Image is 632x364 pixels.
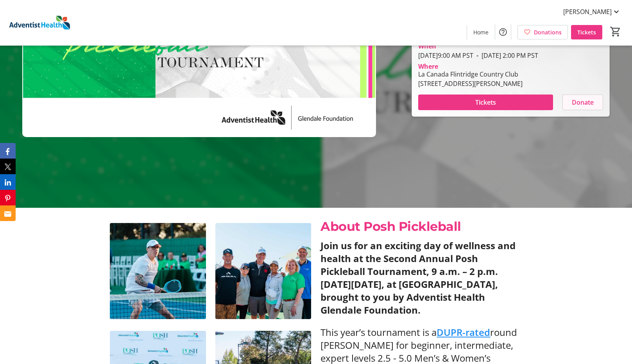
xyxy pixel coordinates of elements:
div: La Canada Flintridge Country Club [418,70,523,79]
span: Tickets [475,98,496,107]
div: [STREET_ADDRESS][PERSON_NAME] [418,79,523,88]
span: Tickets [577,28,596,36]
span: Donations [534,28,562,36]
p: About Posh Pickleball [320,217,522,236]
span: [DATE] 2:00 PM PST [473,51,538,60]
span: [PERSON_NAME] [563,7,612,16]
div: When [418,41,436,51]
a: Home [467,25,495,39]
div: Where [418,63,438,70]
button: Help [495,24,511,40]
img: undefined [215,223,312,319]
button: Cart [609,25,623,39]
a: Donations [517,25,568,39]
span: Home [473,28,489,36]
button: Donate [562,95,603,110]
button: [PERSON_NAME] [557,5,627,18]
span: This year’s tournament is a [320,326,437,339]
button: Tickets [418,95,553,110]
a: DUPR-rated [437,326,490,339]
span: - [473,51,482,60]
img: undefined [110,223,206,319]
a: Tickets [571,25,602,39]
span: Donate [572,98,594,107]
img: Adventist Health's Logo [5,3,74,42]
span: [DATE] 9:00 AM PST [418,51,473,60]
strong: Join us for an exciting day of wellness and health at the Second Annual Posh Pickleball Tournamen... [320,239,516,316]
